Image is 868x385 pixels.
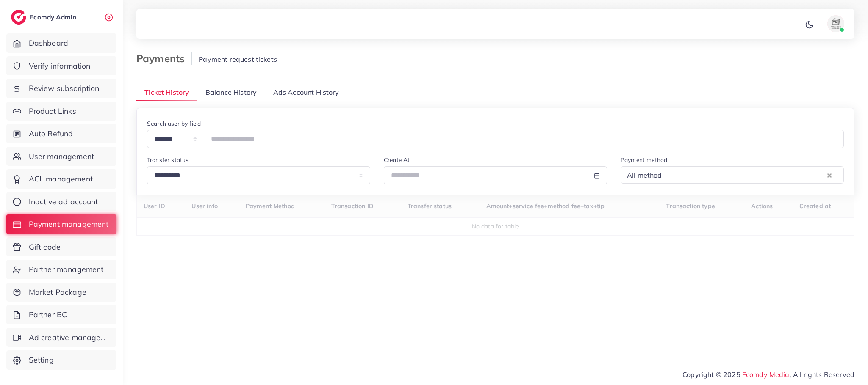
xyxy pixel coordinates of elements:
[29,106,76,117] span: Product Links
[621,156,667,164] label: Payment method
[6,169,116,189] a: ACL management
[29,60,91,71] span: Verify information
[6,283,116,302] a: Market Package
[11,10,78,25] a: logoEcomdy Admin
[29,38,68,49] span: Dashboard
[827,15,844,32] img: avatar
[742,370,790,379] a: Ecomdy Media
[29,242,61,253] span: Gift code
[147,119,201,128] label: Search user by field
[29,287,86,298] span: Market Package
[136,52,192,65] h3: Payments
[384,156,410,164] label: Create At
[827,170,832,180] button: Clear Selected
[682,369,854,379] span: Copyright © 2025
[6,147,116,166] a: User management
[6,328,116,347] a: Ad creative management
[621,166,844,184] div: Search for option
[6,79,116,98] a: Review subscription
[29,219,109,230] span: Payment management
[6,33,116,53] a: Dashboard
[199,55,277,63] span: Payment request tickets
[29,128,73,139] span: Auto Refund
[273,88,339,97] span: Ads Account History
[29,151,94,162] span: User management
[6,124,116,143] a: Auto Refund
[29,332,110,343] span: Ad creative management
[6,350,116,370] a: Setting
[665,168,825,181] input: Search for option
[817,15,848,32] a: avatar
[29,355,54,366] span: Setting
[205,88,257,97] span: Balance History
[30,13,78,21] h2: Ecomdy Admin
[29,173,93,184] span: ACL management
[29,196,98,207] span: Inactive ad account
[625,169,664,181] span: All method
[29,309,67,320] span: Partner BC
[6,305,116,324] a: Partner BC
[147,156,189,164] label: Transfer status
[11,10,26,25] img: logo
[790,369,854,379] span: , All rights Reserved
[6,192,116,212] a: Inactive ad account
[6,56,116,76] a: Verify information
[144,88,189,97] span: Ticket History
[29,264,104,275] span: Partner management
[6,214,116,234] a: Payment management
[6,102,116,121] a: Product Links
[29,83,100,94] span: Review subscription
[6,260,116,279] a: Partner management
[6,237,116,257] a: Gift code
